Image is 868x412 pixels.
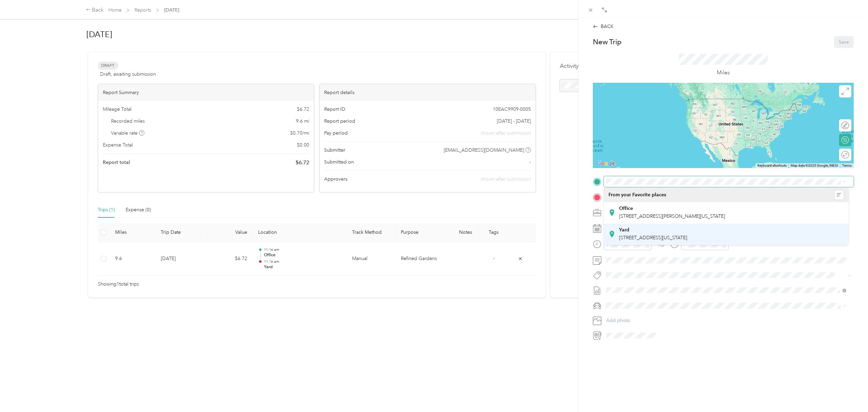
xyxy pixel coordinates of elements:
span: [STREET_ADDRESS][US_STATE] [619,235,687,241]
strong: Yard [619,227,629,233]
p: New Trip [593,37,621,47]
button: Keyboard shortcuts [757,163,787,168]
span: [STREET_ADDRESS][PERSON_NAME][US_STATE] [619,213,725,219]
span: Map data ©2025 Google, INEGI [791,164,838,167]
strong: Office [619,205,633,212]
img: Google [595,159,617,168]
button: Add photo [604,316,854,325]
p: Miles [717,68,730,77]
a: Terms (opens in new tab) [842,164,852,167]
iframe: Everlance-gr Chat Button Frame [830,374,868,412]
a: Open this area in Google Maps (opens a new window) [595,159,617,168]
div: BACK [593,23,614,30]
span: From your Favorite places [609,192,666,198]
